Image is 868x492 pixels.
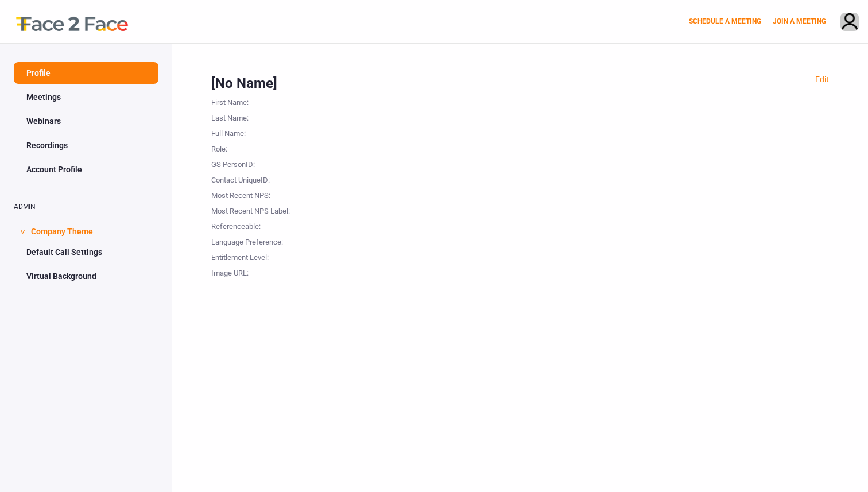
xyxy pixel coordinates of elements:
[211,155,326,171] div: GS PersonID :
[211,217,326,233] div: Referenceable :
[211,109,326,124] div: Last Name :
[17,230,28,234] span: >
[211,248,326,264] div: Entitlement Level :
[211,233,326,248] div: Language Preference :
[211,73,829,93] div: [No Name]
[211,140,326,155] div: Role :
[211,186,326,202] div: Most Recent NPS :
[14,134,158,156] a: Recordings
[211,93,326,109] div: First Name :
[14,241,158,263] a: Default Call Settings
[14,62,158,84] a: Profile
[211,124,326,140] div: Full Name :
[211,171,326,186] div: Contact UniqueID :
[14,110,158,132] a: Webinars
[689,17,761,25] a: SCHEDULE A MEETING
[815,75,829,84] a: Edit
[211,202,326,217] div: Most Recent NPS Label :
[14,86,158,108] a: Meetings
[841,13,858,32] img: avatar.710606db.png
[14,203,158,211] h2: ADMIN
[14,265,158,287] a: Virtual Background
[31,219,93,241] span: Company Theme
[773,17,826,25] a: JOIN A MEETING
[211,264,326,279] div: Image URL :
[14,158,158,180] a: Account Profile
